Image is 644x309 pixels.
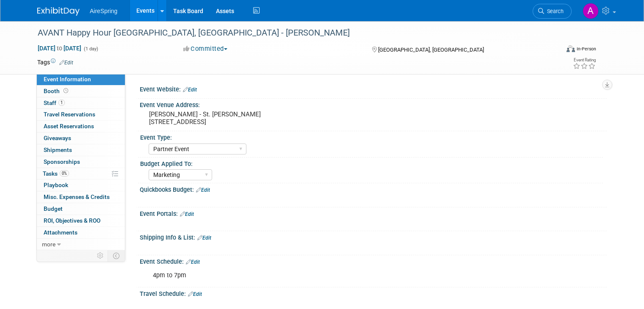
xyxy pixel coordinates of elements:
span: Tasks [43,170,69,177]
a: Staff1 [37,97,125,109]
pre: [PERSON_NAME] - St. [PERSON_NAME] [STREET_ADDRESS] [149,110,325,126]
span: AireSpring [90,8,117,14]
span: Search [544,8,564,14]
span: Sponsorships [44,158,80,165]
div: Event Portals: [140,207,607,218]
div: AVANT Happy Hour [GEOGRAPHIC_DATA], [GEOGRAPHIC_DATA] - [PERSON_NAME] [35,25,549,41]
a: Shipments [37,144,125,156]
a: Edit [180,211,194,217]
span: Playbook [44,182,68,188]
td: Personalize Event Tab Strip [93,250,108,261]
div: Event Rating [573,58,596,62]
span: Booth not reserved yet [62,88,70,94]
div: Event Schedule: [140,255,607,266]
a: Edit [59,60,73,66]
div: Event Venue Address: [140,99,607,109]
button: Committed [180,44,231,53]
td: Tags [37,58,73,66]
div: Travel Schedule: [140,287,607,298]
span: (1 day) [83,46,98,52]
span: Shipments [44,146,72,153]
a: Misc. Expenses & Credits [37,191,125,203]
a: Edit [197,235,211,241]
div: In-Person [576,46,596,52]
div: Shipping Info & List: [140,231,607,242]
td: Toggle Event Tabs [108,250,125,261]
div: Budget Applied To: [140,157,603,168]
div: Event Type: [140,131,603,142]
img: Format-Inperson.png [567,45,575,52]
a: Edit [196,187,210,193]
img: Angie Handal [583,3,599,19]
a: Playbook [37,179,125,191]
a: Budget [37,203,125,215]
a: more [37,239,125,250]
div: Quickbooks Budget: [140,183,607,194]
a: Asset Reservations [37,121,125,132]
a: Edit [183,87,197,93]
a: Booth [37,86,125,97]
span: 1 [58,99,65,106]
span: [DATE] [DATE] [37,44,82,52]
a: Attachments [37,227,125,238]
span: Travel Reservations [44,111,95,118]
span: Booth [44,88,70,94]
span: Giveaways [44,135,71,141]
a: Sponsorships [37,156,125,168]
a: Edit [186,259,200,265]
a: Giveaways [37,132,125,144]
span: Staff [44,99,65,106]
img: ExhibitDay [37,7,80,16]
span: more [42,241,55,248]
a: Event Information [37,74,125,85]
span: Misc. Expenses & Credits [44,193,110,200]
span: [GEOGRAPHIC_DATA], [GEOGRAPHIC_DATA] [378,47,484,53]
div: Event Format [514,44,596,57]
span: Budget [44,205,63,212]
div: Event Website: [140,83,607,94]
span: 0% [60,170,69,177]
a: Travel Reservations [37,109,125,120]
a: ROI, Objectives & ROO [37,215,125,226]
span: ROI, Objectives & ROO [44,217,100,224]
span: Attachments [44,229,77,236]
a: Search [533,4,572,19]
span: to [55,45,64,52]
span: Event Information [44,76,91,83]
span: Asset Reservations [44,123,94,130]
div: 4pm to 7pm [147,267,516,284]
a: Tasks0% [37,168,125,179]
a: Edit [188,291,202,297]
